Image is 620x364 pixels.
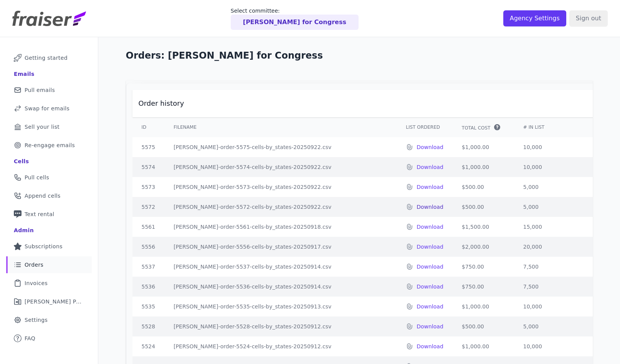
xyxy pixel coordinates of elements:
a: Text rental [6,206,92,223]
td: 5528 [132,316,165,336]
a: Download [417,183,443,191]
td: 5535 [132,297,165,316]
a: Download [417,143,443,151]
a: Download [417,163,443,171]
td: $1,000.00 [453,137,514,157]
input: Agency Settings [503,10,566,26]
span: Text rental [25,210,55,218]
td: [PERSON_NAME]-order-5572-cells-by_states-20250922.csv [164,197,397,217]
a: Download [417,243,443,251]
td: $750.00 [453,257,514,277]
img: Fraiser Logo [12,11,86,26]
td: [PERSON_NAME]-order-5561-cells-by_states-20250918.csv [164,217,397,237]
span: Subscriptions [25,243,63,250]
td: $1,000.00 [453,336,514,356]
a: [PERSON_NAME] Performance [6,293,92,310]
th: ID [132,117,165,137]
td: $1,500.00 [453,217,514,237]
a: Download [417,343,443,350]
th: List Ordered [397,117,453,137]
h1: Orders: [PERSON_NAME] for Congress [126,49,593,62]
span: Re-engage emails [25,141,75,149]
td: $2,000.00 [453,237,514,257]
a: Subscriptions [6,238,92,255]
td: [PERSON_NAME]-order-5575-cells-by_states-20250922.csv [164,137,397,157]
a: FAQ [6,330,92,347]
td: [PERSON_NAME]-order-5537-cells-by_states-20250914.csv [164,257,397,277]
td: [PERSON_NAME]-order-5574-cells-by_states-20250922.csv [164,157,397,177]
a: Download [417,263,443,271]
a: Download [417,283,443,290]
a: Append cells [6,187,92,204]
td: 5556 [132,237,165,257]
span: FAQ [25,334,35,342]
td: 5537 [132,257,165,277]
span: [PERSON_NAME] Performance [25,298,83,305]
span: Getting started [25,54,68,62]
a: Download [417,303,443,310]
td: [PERSON_NAME]-order-5536-cells-by_states-20250914.csv [164,277,397,297]
a: Swap for emails [6,100,92,117]
td: $1,000.00 [453,297,514,316]
span: Pull emails [25,86,55,94]
div: Emails [14,70,35,78]
a: Pull emails [6,82,92,98]
td: $500.00 [453,197,514,217]
input: Sign out [569,10,608,26]
td: [PERSON_NAME]-order-5535-cells-by_states-20250913.csv [164,297,397,316]
td: [PERSON_NAME]-order-5524-cells-by_states-20250912.csv [164,336,397,356]
td: 5536 [132,277,165,297]
td: $1,000.00 [453,157,514,177]
td: [PERSON_NAME]-order-5573-cells-by_states-20250922.csv [164,177,397,197]
td: 5575 [132,137,165,157]
span: Pull cells [25,174,49,181]
td: [PERSON_NAME]-order-5556-cells-by_states-20250917.csv [164,237,397,257]
span: Settings [25,316,48,324]
td: 5561 [132,217,165,237]
p: [PERSON_NAME] for Congress [243,18,346,27]
span: Append cells [25,192,61,200]
td: 5572 [132,197,165,217]
td: [PERSON_NAME]-order-5528-cells-by_states-20250912.csv [164,316,397,336]
td: $500.00 [453,316,514,336]
span: Orders [25,261,43,269]
a: Select committee: [PERSON_NAME] for Congress [231,7,359,30]
a: Pull cells [6,169,92,186]
span: Sell your list [25,123,60,131]
th: Filename [164,117,397,137]
td: $500.00 [453,177,514,197]
td: 5524 [132,336,165,356]
span: Total Cost [462,125,491,131]
a: Settings [6,312,92,328]
a: Download [417,323,443,330]
a: Orders [6,256,92,273]
a: Sell your list [6,118,92,135]
div: Cells [14,157,29,165]
a: Getting started [6,49,92,66]
td: $750.00 [453,277,514,297]
div: Admin [14,226,34,234]
a: Invoices [6,275,92,292]
span: Invoices [25,279,48,287]
span: Swap for emails [25,105,69,112]
td: 5574 [132,157,165,177]
p: Select committee: [231,7,359,15]
td: 5573 [132,177,165,197]
a: Download [417,223,443,231]
a: Download [417,203,443,211]
a: Re-engage emails [6,137,92,154]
